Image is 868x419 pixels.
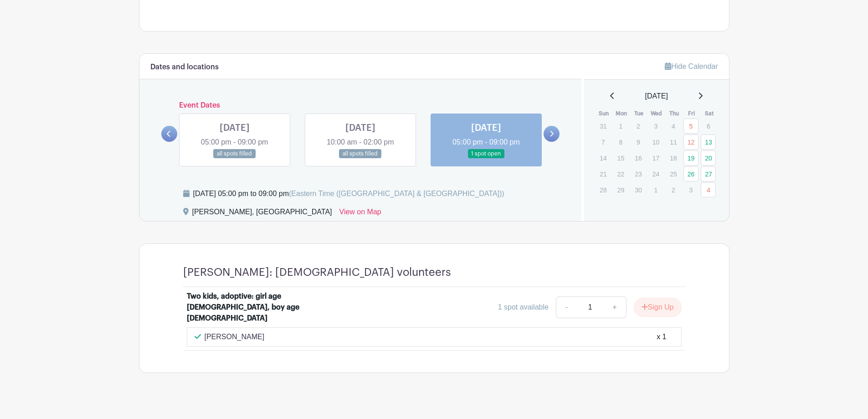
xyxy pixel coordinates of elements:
[657,331,666,342] div: x 1
[631,167,646,181] p: 23
[596,183,611,197] p: 28
[634,298,682,317] button: Sign Up
[613,119,628,133] p: 1
[205,331,265,342] p: [PERSON_NAME]
[701,134,716,150] a: 13
[289,190,504,197] span: (Eastern Time ([GEOGRAPHIC_DATA] & [GEOGRAPHIC_DATA]))
[665,62,718,70] a: Hide Calendar
[596,119,611,133] p: 31
[701,119,716,133] p: 6
[613,135,628,149] p: 8
[683,150,699,166] a: 19
[631,135,646,149] p: 9
[595,109,613,118] th: Sun
[183,266,451,279] h4: [PERSON_NAME]: [DEMOGRAPHIC_DATA] volunteers
[645,91,668,102] span: [DATE]
[683,109,701,118] th: Fri
[596,135,611,149] p: 7
[339,207,381,221] a: View on Map
[683,134,699,150] a: 12
[683,183,699,197] p: 3
[631,151,646,165] p: 16
[666,135,681,149] p: 11
[683,166,699,181] a: 26
[556,296,577,318] a: -
[613,183,628,197] p: 29
[630,109,648,118] th: Tue
[192,207,332,221] div: [PERSON_NAME], [GEOGRAPHIC_DATA]
[613,109,631,118] th: Mon
[666,183,681,197] p: 2
[648,183,663,197] p: 1
[648,167,663,181] p: 24
[648,109,666,118] th: Wed
[193,188,504,199] div: [DATE] 05:00 pm to 09:00 pm
[596,151,611,165] p: 14
[666,119,681,133] p: 4
[701,150,716,166] a: 20
[648,151,663,165] p: 17
[631,119,646,133] p: 2
[150,63,219,72] h6: Dates and locations
[683,119,699,134] a: 5
[666,151,681,165] p: 18
[187,291,300,324] div: Two kids, adoptive: girl age [DEMOGRAPHIC_DATA], boy age [DEMOGRAPHIC_DATA]
[648,119,663,133] p: 3
[701,166,716,181] a: 27
[596,167,611,181] p: 21
[603,296,626,318] a: +
[631,183,646,197] p: 30
[177,101,544,110] h6: Event Dates
[613,151,628,165] p: 15
[666,167,681,181] p: 25
[701,182,716,197] a: 4
[700,109,718,118] th: Sat
[498,302,549,313] div: 1 spot available
[665,109,683,118] th: Thu
[648,135,663,149] p: 10
[613,167,628,181] p: 22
